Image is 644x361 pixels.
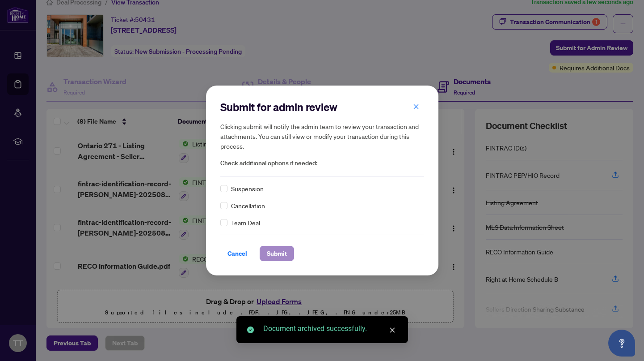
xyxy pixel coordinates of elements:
span: Suspension [231,184,264,193]
button: Open asap [608,330,635,357]
span: check-circle [247,327,254,333]
button: Submit [260,246,294,261]
span: Submit [267,246,287,261]
span: Cancel [227,246,247,261]
h2: Submit for admin review [220,100,424,114]
button: Cancel [220,246,254,261]
span: Cancellation [231,201,265,211]
a: Close [387,325,397,335]
span: close [389,327,396,333]
span: close [413,103,419,110]
div: Document archived successfully. [263,323,397,334]
h5: Clicking submit will notify the admin team to review your transaction and attachments. You can st... [220,121,424,151]
span: Check additional options if needed: [220,158,424,168]
span: Team Deal [231,218,260,228]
